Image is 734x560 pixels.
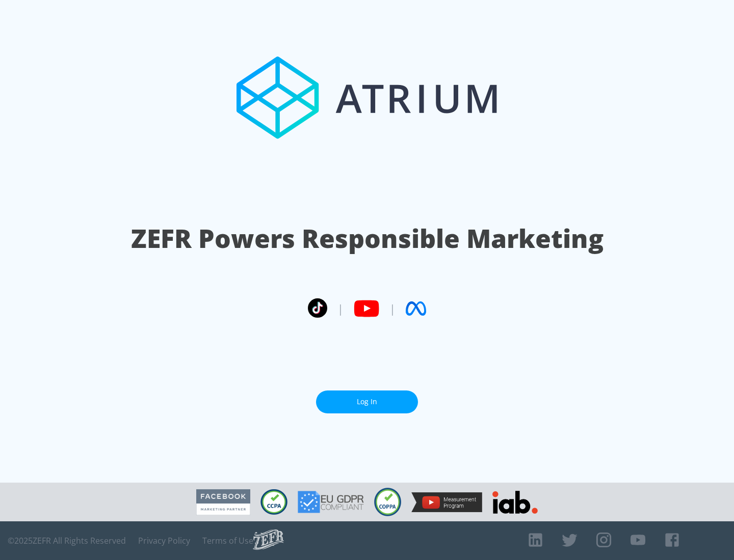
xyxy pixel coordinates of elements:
a: Privacy Policy [138,536,190,546]
img: Facebook Marketing Partner [196,489,250,515]
span: | [337,301,344,316]
img: YouTube Measurement Program [411,492,482,512]
img: COPPA Compliant [374,488,401,516]
a: Log In [316,390,418,413]
h1: ZEFR Powers Responsible Marketing [131,221,604,256]
img: IAB [492,491,538,514]
span: © 2025 ZEFR All Rights Reserved [8,536,126,546]
span: | [389,301,396,316]
img: GDPR Compliant [298,491,364,513]
a: Terms of Use [202,536,253,546]
img: CCPA Compliant [260,489,287,515]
